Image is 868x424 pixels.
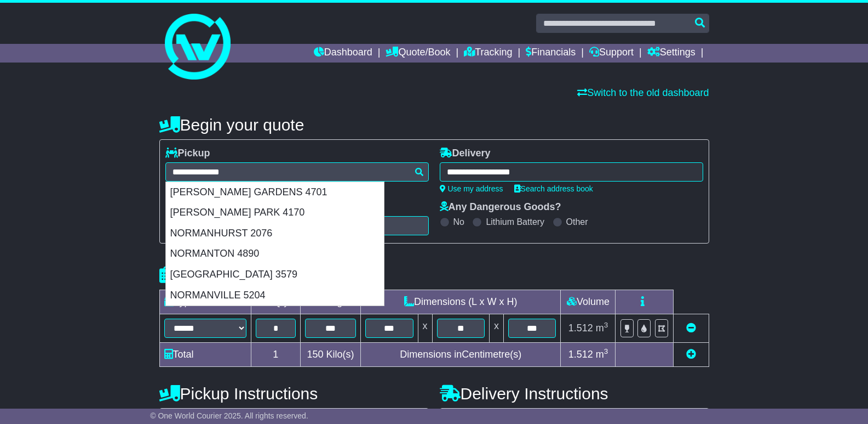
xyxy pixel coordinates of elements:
[150,411,308,420] span: © One World Courier 2025. All rights reserved.
[165,148,210,160] label: Pickup
[301,343,361,367] td: Kilo(s)
[166,244,384,264] div: NORMANTON 4890
[307,349,324,360] span: 150
[386,44,450,63] a: Quote/Book
[566,217,588,227] label: Other
[166,182,384,203] div: [PERSON_NAME] GARDENS 4701
[159,266,297,284] h4: Package details |
[159,385,429,403] h4: Pickup Instructions
[604,321,608,329] sup: 3
[686,349,696,360] a: Add new item
[166,264,384,285] div: [GEOGRAPHIC_DATA] 3579
[514,184,593,193] a: Search address book
[166,202,384,223] div: [PERSON_NAME] PARK 4170
[526,44,576,63] a: Financials
[314,44,372,63] a: Dashboard
[453,217,464,227] label: No
[159,290,251,314] td: Type
[361,343,561,367] td: Dimensions in Centimetre(s)
[568,323,593,333] span: 1.512
[596,349,608,360] span: m
[251,343,301,367] td: 1
[361,290,561,314] td: Dimensions (L x W x H)
[568,349,593,360] span: 1.512
[166,223,384,244] div: NORMANHURST 2076
[464,44,512,63] a: Tracking
[596,323,608,333] span: m
[159,116,709,134] h4: Begin your quote
[489,314,503,343] td: x
[589,44,634,63] a: Support
[440,148,491,160] label: Delivery
[440,201,561,213] label: Any Dangerous Goods?
[440,184,503,193] a: Use my address
[440,385,709,403] h4: Delivery Instructions
[686,323,696,333] a: Remove this item
[604,347,608,355] sup: 3
[561,290,616,314] td: Volume
[486,217,544,227] label: Lithium Battery
[159,343,251,367] td: Total
[577,87,709,98] a: Switch to the old dashboard
[166,285,384,306] div: NORMANVILLE 5204
[647,44,695,63] a: Settings
[418,314,432,343] td: x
